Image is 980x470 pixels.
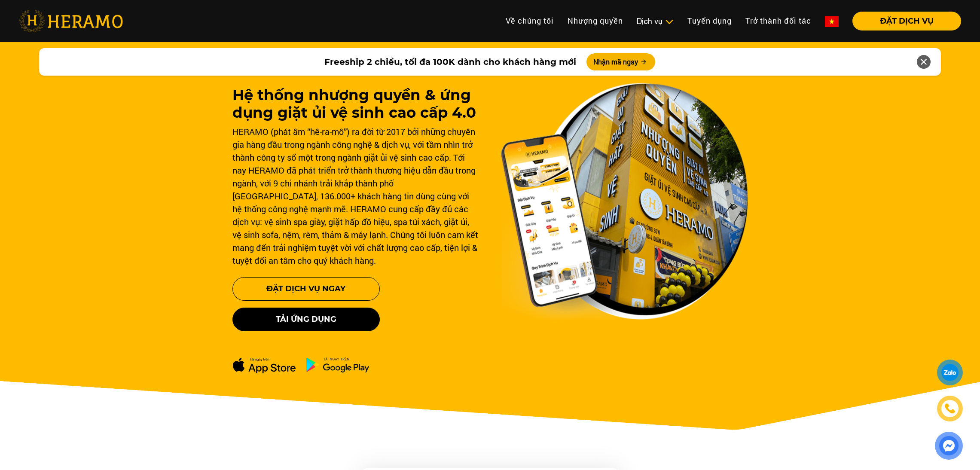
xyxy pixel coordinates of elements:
a: Tuyển dụng [681,12,739,30]
img: subToggleIcon [665,18,674,26]
img: banner [501,83,748,320]
a: Về chúng tôi [499,12,561,30]
h1: Hệ thống nhượng quyền & ứng dụng giặt ủi vệ sinh cao cấp 4.0 [232,86,480,122]
a: phone-icon [938,397,962,420]
img: apple-dowload [232,357,296,374]
img: heramo-logo.png [19,10,123,32]
button: Đặt Dịch Vụ Ngay [232,277,380,301]
a: Trở thành đối tác [739,12,818,30]
button: Tải ứng dụng [232,308,380,331]
a: Nhượng quyền [561,12,630,30]
img: ch-dowload [306,357,369,372]
img: phone-icon [943,403,956,415]
button: ĐẶT DỊCH VỤ [852,12,961,31]
div: HERAMO (phát âm “hê-ra-mô”) ra đời từ 2017 bởi những chuyên gia hàng đầu trong ngành công nghệ & ... [232,125,480,267]
span: Freeship 2 chiều, tối đa 100K dành cho khách hàng mới [324,55,576,68]
a: ĐẶT DỊCH VỤ [846,17,961,25]
img: vn-flag.png [825,16,839,27]
div: Dịch vụ [637,15,674,27]
button: Nhận mã ngay [586,53,655,70]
